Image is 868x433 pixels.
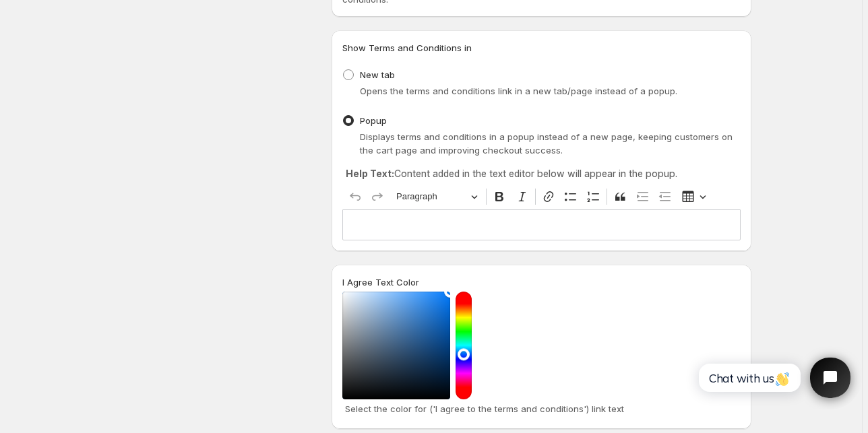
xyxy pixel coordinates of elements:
[360,69,395,80] span: New tab
[342,209,741,240] div: Editor editing area: main. Press Alt+0 for help.
[360,115,387,126] span: Popup
[360,86,677,96] span: Opens the terms and conditions link in a new tab/page instead of a popup.
[345,402,738,415] p: Select the color for ('I agree to the terms and conditions') link text
[684,346,862,409] iframe: Tidio Chat
[396,189,466,205] span: Paragraph
[346,167,737,180] p: Content added in the text editor below will appear in the popup.
[342,42,472,53] span: Show Terms and Conditions in
[342,275,419,289] label: I Agree Text Color
[360,131,733,156] span: Displays terms and conditions in a popup instead of a new page, keeping customers on the cart pag...
[342,184,741,209] div: Editor toolbar
[346,168,394,179] strong: Help Text:
[390,187,483,207] button: Paragraph, Heading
